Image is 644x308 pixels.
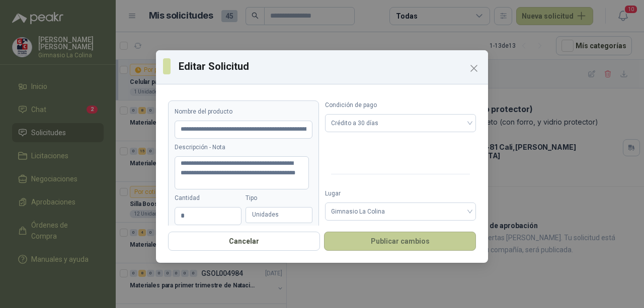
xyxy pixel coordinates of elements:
h3: Editar Solicitud [179,59,481,74]
span: Crédito a 30 días [331,116,470,131]
span: Gimnasio La Colina [331,204,470,219]
button: Publicar cambios [324,232,476,251]
div: Unidades [246,207,312,223]
label: Condición de pago [325,100,476,110]
label: Tipo [246,193,312,203]
label: Cantidad [175,193,242,203]
label: Nombre del producto [175,107,312,117]
button: Cancelar [168,232,320,251]
label: Lugar [325,189,476,198]
label: Descripción - Nota [175,143,312,152]
button: Close [466,60,482,76]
